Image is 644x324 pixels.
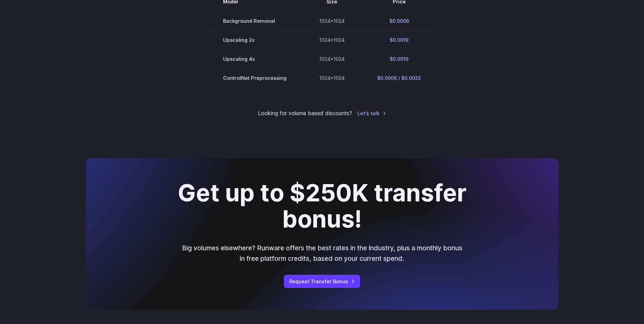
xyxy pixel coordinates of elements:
td: Upscaling 2x [207,30,303,49]
td: ControlNet Preprocessing [207,68,303,87]
td: 1024x1024 [303,30,361,49]
td: $0.0019 [361,49,437,68]
td: Upscaling 4x [207,49,303,68]
a: Let's talk [357,109,386,117]
p: Big volumes elsewhere? Runware offers the best rates in the industry, plus a monthly bonus in fre... [181,243,463,264]
small: Looking for volume based discounts? [258,109,352,118]
td: Background Removal [207,11,303,31]
td: $0.0006 / $0.0032 [361,68,437,87]
td: $0.0019 [361,30,437,49]
td: $0.0006 [361,11,437,31]
td: 1024x1024 [303,49,361,68]
h2: Get up to $250K transfer bonus! [150,180,494,232]
a: Request Transfer Bonus [284,275,360,288]
td: 1024x1024 [303,68,361,87]
td: 1024x1024 [303,11,361,31]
